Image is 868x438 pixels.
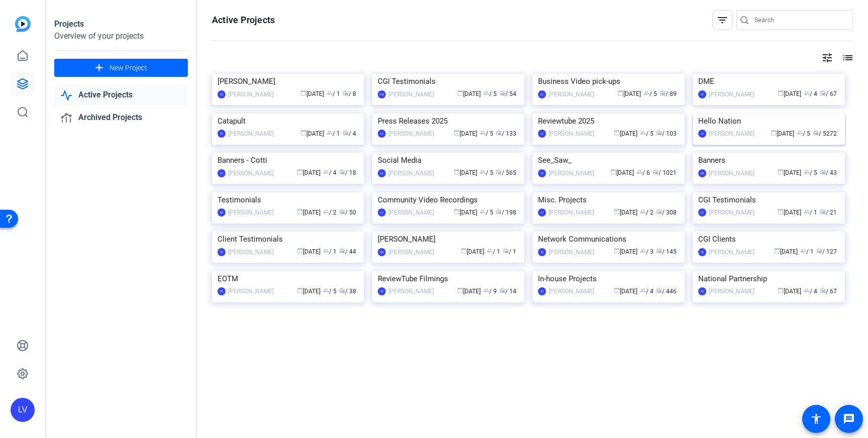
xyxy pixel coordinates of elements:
[300,90,324,97] span: [DATE]
[660,90,666,96] span: radio
[480,169,486,175] span: group
[487,248,493,254] span: group
[378,130,386,138] div: LV
[774,248,798,255] span: [DATE]
[378,74,519,89] div: CGI Testimonials
[804,288,817,295] span: / 4
[297,169,320,176] span: [DATE]
[228,168,274,178] div: [PERSON_NAME]
[339,209,356,216] span: / 50
[343,130,356,137] span: / 4
[804,169,810,175] span: group
[343,130,349,136] span: radio
[617,90,641,97] span: [DATE]
[709,89,754,99] div: [PERSON_NAME]
[656,248,662,254] span: radio
[339,169,356,176] span: / 18
[614,287,620,293] span: calendar_today
[228,129,274,139] div: [PERSON_NAME]
[228,247,274,257] div: [PERSON_NAME]
[480,208,486,214] span: group
[339,288,356,295] span: / 38
[656,130,677,137] span: / 103
[820,169,826,175] span: radio
[820,90,837,97] span: / 67
[300,130,324,137] span: [DATE]
[15,16,31,32] img: blue-gradient.svg
[480,130,486,136] span: group
[614,248,620,254] span: calendar_today
[457,90,463,96] span: calendar_today
[461,248,484,255] span: [DATE]
[538,74,679,89] div: Business Video pick-ups
[300,90,306,96] span: calendar_today
[820,90,826,96] span: radio
[800,248,806,254] span: group
[11,398,35,422] div: LV
[614,130,620,136] span: calendar_today
[378,287,386,295] div: TE
[636,169,642,175] span: group
[454,169,477,176] span: [DATE]
[228,207,274,217] div: [PERSON_NAME]
[388,89,434,99] div: [PERSON_NAME]
[614,208,620,214] span: calendar_today
[480,209,493,216] span: / 5
[388,129,434,139] div: [PERSON_NAME]
[820,208,826,214] span: radio
[810,413,822,425] mat-icon: accessibility
[771,130,777,136] span: calendar_today
[483,288,497,295] span: / 9
[110,63,147,73] span: New Project
[323,209,337,216] span: / 2
[656,248,677,255] span: / 145
[778,208,784,214] span: calendar_today
[656,208,662,214] span: radio
[218,153,359,168] div: Banners - Cotti
[698,169,706,177] div: KB
[656,209,677,216] span: / 308
[549,168,594,178] div: [PERSON_NAME]
[496,169,502,175] span: radio
[640,248,654,255] span: / 3
[461,248,467,254] span: calendar_today
[778,287,784,293] span: calendar_today
[388,207,434,217] div: [PERSON_NAME]
[327,130,340,137] span: / 1
[614,209,637,216] span: [DATE]
[496,169,516,176] span: / 565
[820,287,826,293] span: radio
[218,287,226,295] div: TE
[297,169,303,175] span: calendar_today
[617,90,623,96] span: calendar_today
[496,130,502,136] span: radio
[388,247,434,257] div: [PERSON_NAME]
[454,130,460,136] span: calendar_today
[698,153,839,168] div: Banners
[323,169,329,175] span: group
[698,192,839,207] div: CGI Testimonials
[378,248,386,256] div: RR
[549,247,594,257] div: [PERSON_NAME]
[228,89,274,99] div: [PERSON_NAME]
[610,169,616,175] span: calendar_today
[640,288,654,295] span: / 4
[538,208,546,216] div: LV
[643,90,649,96] span: group
[778,90,801,97] span: [DATE]
[813,130,837,137] span: / 5272
[614,130,637,137] span: [DATE]
[538,271,679,286] div: In-house Projects
[378,153,519,168] div: Social Media
[538,169,546,177] div: TE
[378,169,386,177] div: LV
[549,207,594,217] div: [PERSON_NAME]
[653,169,659,175] span: radio
[339,169,345,175] span: radio
[503,248,516,255] span: / 1
[821,52,833,64] mat-icon: tune
[538,130,546,138] div: LV
[709,207,754,217] div: [PERSON_NAME]
[496,208,502,214] span: radio
[843,413,855,425] mat-icon: message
